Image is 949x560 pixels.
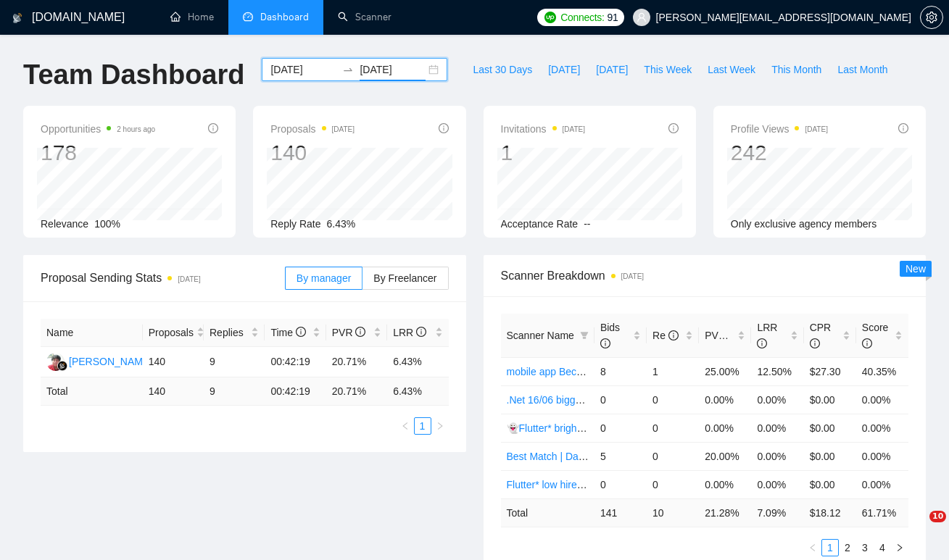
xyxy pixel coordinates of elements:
[804,498,856,527] td: $ 18.12
[874,540,890,556] a: 4
[805,125,827,133] time: [DATE]
[647,498,699,527] td: 10
[699,357,751,385] td: 25.00%
[501,218,579,230] span: Acceptance Rate
[810,338,820,348] span: info-circle
[373,272,436,284] span: By Freelancer
[270,327,305,338] span: Time
[647,385,699,414] td: 0
[326,347,387,377] td: 20.71%
[401,422,410,430] span: left
[548,62,580,78] span: [DATE]
[857,540,873,556] a: 3
[178,275,200,283] time: [DATE]
[731,218,877,230] span: Only exclusive agency members
[23,58,244,92] h1: Team Dashboard
[41,269,285,287] span: Proposal Sending Stats
[751,357,803,385] td: 12.50%
[594,414,647,442] td: 0
[204,319,265,347] th: Replies
[751,385,803,414] td: 0.00%
[270,218,320,230] span: Reply Rate
[265,377,326,406] td: 00:42:19
[771,62,821,78] span: This Month
[580,331,589,340] span: filter
[906,263,926,275] span: New
[874,539,891,556] li: 4
[594,357,647,385] td: 8
[822,540,838,556] a: 1
[507,330,574,341] span: Scanner Name
[804,539,821,556] li: Previous Page
[804,539,821,556] button: left
[594,442,647,470] td: 5
[397,417,414,435] li: Previous Page
[594,498,647,527] td: 141
[891,539,908,556] button: right
[342,64,354,75] span: swap-right
[416,327,426,337] span: info-circle
[431,417,449,435] button: right
[507,394,663,406] a: .Net 16/06 bigger rate bigger cover
[757,322,777,349] span: LRR
[829,58,895,81] button: Last Month
[705,330,739,341] span: PVR
[41,319,143,347] th: Name
[731,139,828,167] div: 242
[501,139,586,167] div: 1
[332,125,355,133] time: [DATE]
[751,498,803,527] td: 7.09 %
[636,58,700,81] button: This Week
[436,422,444,430] span: right
[297,272,351,284] span: By manager
[338,11,391,23] a: searchScanner
[210,325,248,340] span: Replies
[501,120,586,138] span: Invitations
[763,58,829,81] button: This Month
[270,120,355,138] span: Proposals
[699,442,751,470] td: 20.00%
[600,338,610,348] span: info-circle
[560,9,604,25] span: Connects:
[507,366,627,377] a: mobile app Because 28/10
[342,64,354,75] span: to
[699,470,751,498] td: 0.00%
[900,511,935,546] iframe: Intercom live chat
[898,123,908,133] span: info-circle
[804,414,856,442] td: $0.00
[621,272,644,280] time: [DATE]
[647,442,699,470] td: 0
[920,6,943,29] button: setting
[652,330,679,341] span: Re
[699,385,751,414] td: 0.00%
[647,470,699,498] td: 0
[920,12,943,23] a: setting
[46,353,65,371] img: A
[204,347,265,377] td: 9
[594,385,647,414] td: 0
[332,327,366,338] span: PVR
[596,62,628,78] span: [DATE]
[856,539,874,556] li: 3
[544,12,556,23] img: upwork-logo.png
[929,511,946,522] span: 10
[647,357,699,385] td: 1
[804,385,856,414] td: $0.00
[208,123,218,133] span: info-circle
[751,470,803,498] td: 0.00%
[895,543,904,552] span: right
[397,417,414,435] button: left
[600,322,620,349] span: Bids
[699,414,751,442] td: 0.00%
[415,418,431,434] a: 1
[204,377,265,406] td: 9
[439,123,449,133] span: info-circle
[563,125,585,133] time: [DATE]
[584,218,590,230] span: --
[431,417,449,435] li: Next Page
[804,442,856,470] td: $0.00
[41,218,88,230] span: Relevance
[393,327,426,338] span: LRR
[840,540,855,556] a: 2
[856,442,908,470] td: 0.00%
